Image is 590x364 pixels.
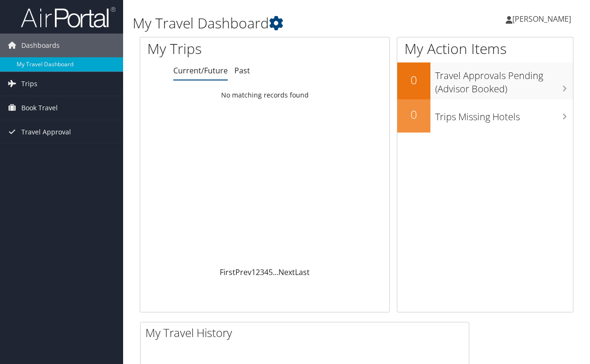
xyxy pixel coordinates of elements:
[235,267,251,277] a: Prev
[140,87,389,104] td: No matching records found
[435,64,573,96] h3: Travel Approvals Pending (Advisor Booked)
[133,13,431,33] h1: My Travel Dashboard
[397,107,430,123] h2: 0
[21,120,71,144] span: Travel Approval
[512,14,571,24] span: [PERSON_NAME]
[273,267,278,277] span: …
[21,96,58,120] span: Book Travel
[173,65,228,76] a: Current/Future
[147,39,278,59] h1: My Trips
[506,5,581,33] a: [PERSON_NAME]
[264,267,268,277] a: 4
[397,99,573,133] a: 0Trips Missing Hotels
[220,267,235,277] a: First
[260,267,264,277] a: 3
[435,106,573,124] h3: Trips Missing Hotels
[295,267,310,277] a: Last
[268,267,273,277] a: 5
[21,34,60,57] span: Dashboards
[21,72,37,96] span: Trips
[145,325,469,341] h2: My Travel History
[397,72,430,88] h2: 0
[397,39,573,59] h1: My Action Items
[278,267,295,277] a: Next
[21,6,116,28] img: airportal-logo.png
[234,65,250,76] a: Past
[251,267,256,277] a: 1
[256,267,260,277] a: 2
[397,62,573,99] a: 0Travel Approvals Pending (Advisor Booked)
